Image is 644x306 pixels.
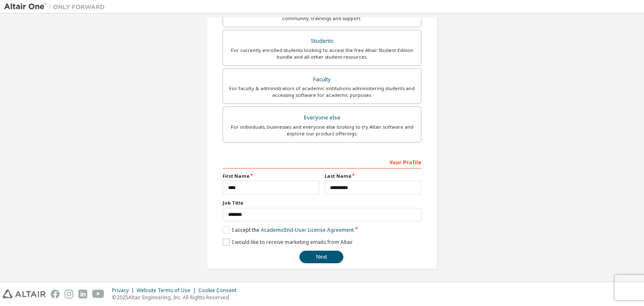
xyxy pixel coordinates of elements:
[3,290,46,298] img: altair_logo.svg
[223,173,319,179] label: First Name
[223,239,353,246] label: I would like to receive marketing emails from Altair
[223,155,421,169] div: Your Profile
[198,287,241,294] div: Cookie Consent
[137,287,198,294] div: Website Terms of Use
[228,74,416,86] div: Faculty
[228,85,416,99] div: For faculty & administrators of academic institutions administering students and accessing softwa...
[78,290,87,298] img: linkedin.svg
[112,294,241,301] p: © 2025 Altair Engineering, Inc. All Rights Reserved.
[223,226,354,233] label: I accept the
[51,290,60,298] img: facebook.svg
[65,290,73,298] img: instagram.svg
[261,226,354,233] a: Academic End-User License Agreement
[228,35,416,47] div: Students
[223,200,421,206] label: Job Title
[228,112,416,124] div: Everyone else
[325,173,421,179] label: Last Name
[228,124,416,137] div: For individuals, businesses and everyone else looking to try Altair software and explore our prod...
[228,47,416,60] div: For currently enrolled students looking to access the free Altair Student Edition bundle and all ...
[4,3,109,11] img: Altair One
[92,290,104,298] img: youtube.svg
[112,287,137,294] div: Privacy
[299,251,343,263] button: Next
